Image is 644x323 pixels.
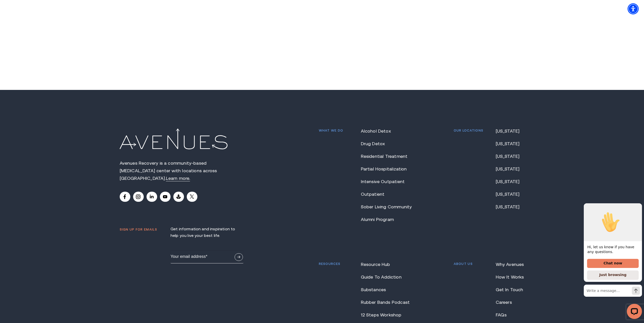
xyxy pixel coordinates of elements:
p: Get information and inspiration to help you live your best life. [171,226,241,239]
input: Email [171,250,243,263]
a: Alcohol Detox [361,129,412,134]
a: Resource Hub [361,262,412,267]
button: Sign Up Now [235,253,243,261]
a: Avenues Recovery is a community-based drug and alcohol rehabilitation center with locations acros... [166,176,190,181]
a: Get In Touch [496,287,525,292]
a: Guide To Addiction [361,275,412,280]
p: About us [454,262,473,266]
a: Outpatient [361,192,412,197]
a: [US_STATE] [496,166,525,171]
a: Alumni Program [361,217,412,222]
a: Substances [361,287,412,292]
a: How It Works [496,275,525,280]
img: Avenues Logo [120,129,227,149]
p: Sign up for emails [120,228,157,231]
a: Intensive Outpatient [361,179,412,184]
a: [US_STATE] [496,192,525,197]
a: Youtube [160,192,171,202]
a: Careers [496,300,525,305]
a: [US_STATE] [496,154,525,159]
p: Avenues Recovery is a community-based [MEDICAL_DATA] center with locations across [GEOGRAPHIC_DATA]. [120,159,243,182]
a: FAQs [496,312,525,317]
p: What we do [319,129,343,132]
p: Resources [319,262,341,266]
a: Residential Treatment [361,154,412,159]
a: [US_STATE] [496,204,525,209]
p: Our locations [454,129,484,132]
iframe: LiveChat chat widget [580,203,644,323]
a: Rubber Bands Podcast [361,300,412,305]
a: Partial Hospitalization [361,166,412,171]
a: Sober Living Community [361,204,412,209]
a: Drug Detox [361,141,412,146]
a: [US_STATE] [496,179,525,184]
a: 12 Steps Workshop [361,312,412,317]
a: [US_STATE] [496,141,525,146]
a: [US_STATE] [496,129,525,134]
div: Accessibility Menu [628,3,639,14]
a: Why Avenues [496,262,525,267]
